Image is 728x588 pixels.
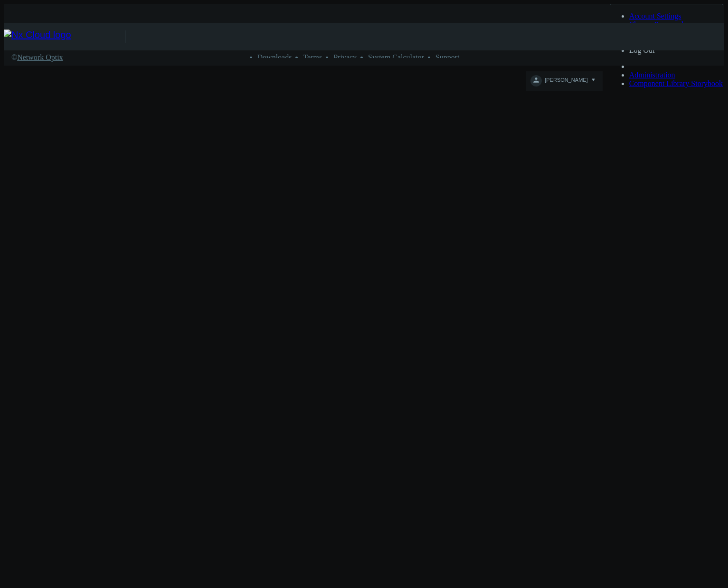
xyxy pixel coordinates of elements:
a: Downloads [257,53,292,61]
button: [PERSON_NAME] [526,71,602,91]
span: [PERSON_NAME] [545,77,587,88]
a: Change Password [629,20,683,29]
a: Component Library Storybook [629,79,723,87]
a: ©Network Optix [11,53,63,62]
a: Terms [303,53,322,61]
a: Account Settings [629,12,681,20]
a: Administration [629,71,675,79]
img: Nx Cloud logo [4,29,125,44]
span: Network Optix [17,53,63,61]
a: Support [435,53,460,61]
a: Privacy [333,53,357,61]
a: System Calculator [368,53,424,61]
